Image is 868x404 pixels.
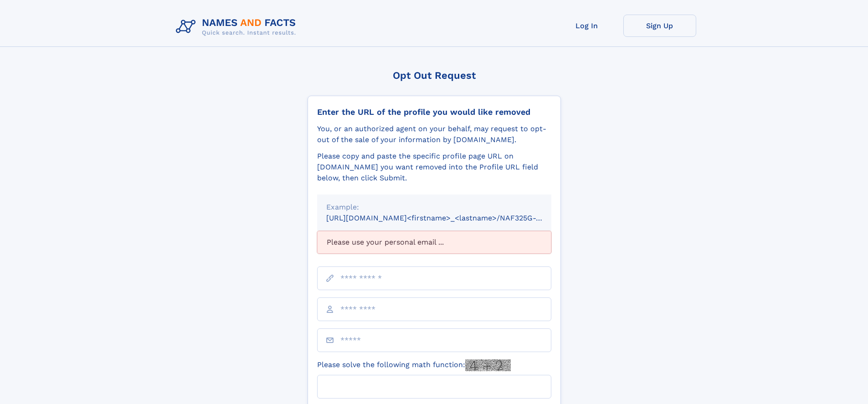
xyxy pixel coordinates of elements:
div: Example: [326,202,542,213]
div: Enter the URL of the profile you would like removed [317,107,551,117]
div: You, or an authorized agent on your behalf, may request to opt-out of the sale of your informatio... [317,123,551,145]
div: Please use your personal email ... [317,231,551,254]
a: Log In [550,15,623,37]
small: [URL][DOMAIN_NAME]<firstname>_<lastname>/NAF325G-xxxxxxxx [326,214,569,222]
img: Logo Names and Facts [172,15,303,39]
a: Sign Up [623,15,696,37]
label: Please solve the following math function: [317,359,511,371]
div: Please copy and paste the specific profile page URL on [DOMAIN_NAME] you want removed into the Pr... [317,151,551,184]
div: Opt Out Request [308,70,561,81]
